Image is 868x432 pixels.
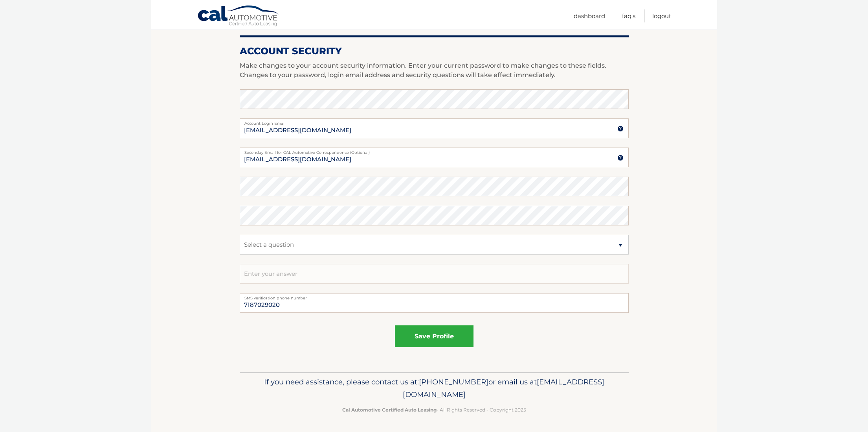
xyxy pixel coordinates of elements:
[240,264,629,284] input: Enter your answer
[240,293,629,313] input: Telephone number for SMS login verification
[617,126,624,132] img: tooltip.svg
[622,9,635,22] a: FAQ's
[240,118,629,125] label: Account Login Email
[240,148,629,154] label: Seconday Email for CAL Automotive Correspondence (Optional)
[395,325,473,347] button: save profile
[240,293,629,299] label: SMS verification phone number
[574,9,605,22] a: Dashboard
[403,377,604,399] span: [EMAIL_ADDRESS][DOMAIN_NAME]
[197,5,280,28] a: Cal Automotive
[240,148,629,167] input: Seconday Email for CAL Automotive Correspondence (Optional)
[617,155,624,161] img: tooltip.svg
[240,118,629,138] input: Account Login Email
[240,45,629,57] h2: Account Security
[342,407,437,413] strong: Cal Automotive Certified Auto Leasing
[240,61,629,80] p: Make changes to your account security information. Enter your current password to make changes to...
[419,377,488,386] span: [PHONE_NUMBER]
[245,376,624,401] p: If you need assistance, please contact us at: or email us at
[245,406,624,414] p: - All Rights Reserved - Copyright 2025
[652,9,671,22] a: Logout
